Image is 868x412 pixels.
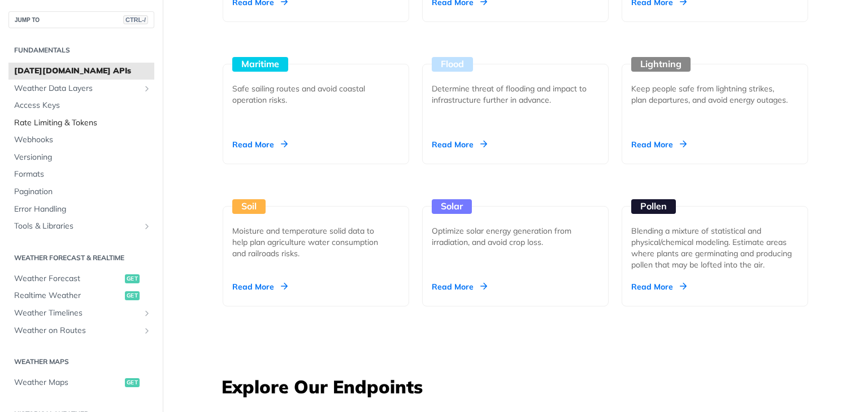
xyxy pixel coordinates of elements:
div: Pollen [631,199,676,214]
span: Tools & Libraries [14,221,140,232]
h3: Explore Our Endpoints [222,374,809,399]
div: Safe sailing routes and avoid coastal operation risks. [232,83,390,106]
a: Realtime Weatherget [8,287,154,304]
a: Weather Data LayersShow subpages for Weather Data Layers [8,80,154,97]
a: Weather TimelinesShow subpages for Weather Timelines [8,305,154,322]
span: Weather Forecast [14,273,122,284]
span: get [125,378,140,387]
div: Read More [631,139,687,150]
a: Access Keys [8,97,154,114]
a: Error Handling [8,201,154,218]
div: Read More [631,281,687,292]
a: Flood Determine threat of flooding and impact to infrastructure further in advance. Read More [418,22,613,164]
button: Show subpages for Weather on Routes [142,326,151,335]
div: Maritime [232,57,288,72]
a: Tools & LibrariesShow subpages for Tools & Libraries [8,218,154,235]
div: Read More [232,281,288,292]
div: Read More [432,139,487,150]
span: Rate Limiting & Tokens [14,117,151,129]
a: Pollen Blending a mixture of statistical and physical/chemical modeling. Estimate areas where pla... [617,164,813,306]
button: Show subpages for Tools & Libraries [142,222,151,231]
span: Pagination [14,186,151,198]
span: Access Keys [14,100,151,111]
a: Webhooks [8,132,154,148]
span: Weather Timelines [14,308,140,319]
span: Weather Maps [14,377,122,388]
span: [DATE][DOMAIN_NAME] APIs [14,65,151,77]
div: Read More [432,281,487,292]
span: CTRL-/ [123,15,148,24]
a: Rate Limiting & Tokens [8,115,154,132]
div: Blending a mixture of statistical and physical/chemical modeling. Estimate areas where plants are... [631,225,798,270]
span: Realtime Weather [14,290,122,301]
button: JUMP TOCTRL-/ [8,11,154,28]
div: Soil [232,199,266,214]
a: Pagination [8,183,154,200]
div: Flood [432,57,473,72]
div: Determine threat of flooding and impact to infrastructure further in advance. [432,83,590,106]
span: Weather Data Layers [14,83,140,94]
a: Maritime Safe sailing routes and avoid coastal operation risks. Read More [218,22,414,164]
span: Webhooks [14,134,151,146]
a: Versioning [8,149,154,166]
div: Optimize solar energy generation from irradiation, and avoid crop loss. [432,225,590,248]
h2: Weather Maps [8,357,154,367]
div: Read More [232,139,288,150]
span: Formats [14,169,151,180]
span: get [125,274,140,283]
h2: Weather Forecast & realtime [8,253,154,263]
a: Soil Moisture and temperature solid data to help plan agriculture water consumption and railroads... [218,164,414,306]
a: Solar Optimize solar energy generation from irradiation, and avoid crop loss. Read More [418,164,613,306]
span: Versioning [14,152,151,163]
div: Solar [432,199,472,214]
span: Weather on Routes [14,325,140,336]
a: Formats [8,166,154,183]
a: Weather Mapsget [8,374,154,391]
button: Show subpages for Weather Timelines [142,309,151,318]
a: Weather on RoutesShow subpages for Weather on Routes [8,322,154,339]
a: Weather Forecastget [8,270,154,287]
a: Lightning Keep people safe from lightning strikes, plan departures, and avoid energy outages. Rea... [617,22,813,164]
div: Moisture and temperature solid data to help plan agriculture water consumption and railroads risks. [232,225,390,259]
button: Show subpages for Weather Data Layers [142,84,151,93]
h2: Fundamentals [8,45,154,55]
span: get [125,291,140,300]
div: Lightning [631,57,691,72]
a: [DATE][DOMAIN_NAME] APIs [8,63,154,80]
div: Keep people safe from lightning strikes, plan departures, and avoid energy outages. [631,83,789,106]
span: Error Handling [14,204,151,215]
